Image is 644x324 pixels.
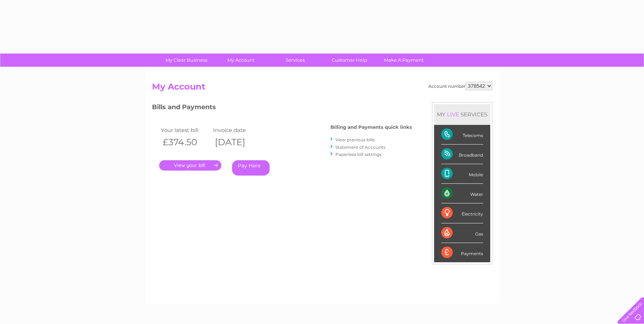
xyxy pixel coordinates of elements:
a: Pay Here [232,160,270,176]
div: Water [441,184,483,203]
div: LIVE [446,111,461,118]
a: . [159,160,221,171]
h4: Billing and Payments quick links [330,125,412,130]
div: MY SERVICES [434,104,490,125]
td: Invoice date [211,125,264,135]
div: Payments [441,243,483,262]
div: Account number [428,82,492,90]
td: Your latest bill [159,125,211,135]
a: My Clear Business [157,54,216,67]
th: [DATE] [211,135,264,150]
a: Make A Payment [374,54,433,67]
a: Services [266,54,325,67]
div: Telecoms [441,125,483,145]
div: Broadband [441,145,483,164]
a: View previous bills [335,137,375,142]
th: £374.50 [159,135,211,150]
div: Mobile [441,164,483,184]
a: My Account [211,54,270,67]
div: Gas [441,223,483,243]
h3: Bills and Payments [152,102,412,115]
div: Electricity [441,203,483,223]
a: Statement of Accounts [335,145,385,150]
h2: My Account [152,82,492,95]
a: Paperless bill settings [335,152,382,157]
a: Customer Help [320,54,379,67]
